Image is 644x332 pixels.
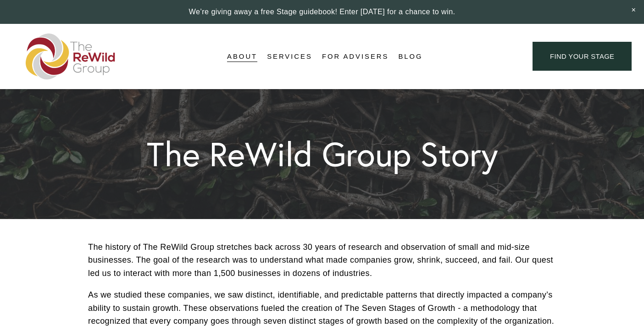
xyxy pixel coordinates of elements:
a: Blog [398,50,422,63]
span: Services [267,51,312,63]
a: For Advisers [322,50,389,63]
a: folder dropdown [227,50,257,63]
p: As we studied these companies, we saw distinct, identifiable, and predictable patterns that direc... [88,288,556,328]
a: find your stage [533,42,632,71]
span: About [227,51,257,63]
img: The ReWild Group [26,34,116,79]
p: The history of The ReWild Group stretches back across 30 years of research and observation of sma... [88,241,556,280]
h1: The ReWild Group Story [147,137,498,171]
a: folder dropdown [267,50,312,63]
